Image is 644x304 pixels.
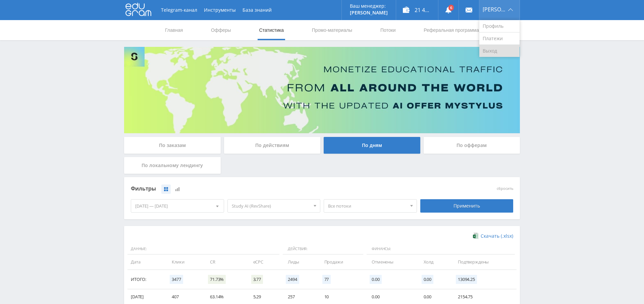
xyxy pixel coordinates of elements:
div: По офферам [424,137,520,154]
span: Финансы: [367,243,515,255]
td: Продажи [318,254,365,270]
span: Действия: [283,243,363,255]
div: По локальному лендингу [124,157,221,174]
span: Все потоки [328,200,407,212]
div: [DATE] — [DATE] [131,200,224,212]
a: Потоки [380,20,396,40]
td: Итого: [127,270,165,289]
div: По действиям [224,137,321,154]
a: Скачать (.xlsx) [473,233,513,239]
td: Холд [417,254,451,270]
span: 0.00 [370,275,381,284]
a: Промо-материалы [311,20,353,40]
a: Реферальная программа [423,20,480,40]
span: Данные: [127,243,279,255]
span: [PERSON_NAME] [483,7,506,12]
td: CR [203,254,246,270]
span: 77 [322,275,331,284]
span: Скачать (.xlsx) [481,233,513,239]
p: Ваш менеджер: [350,3,388,9]
span: 71.73% [208,275,226,284]
button: сбросить [497,186,513,191]
p: [PERSON_NAME] [350,10,388,15]
span: 0.00 [422,275,433,284]
img: Banner [124,47,520,133]
td: Подтверждены [451,254,517,270]
td: Клики [165,254,203,270]
a: Профиль [479,20,520,32]
div: По заказам [124,137,221,154]
a: Статистика [258,20,284,40]
td: eCPC [247,254,281,270]
span: 3477 [170,275,183,284]
div: Фильтры [131,184,417,194]
a: Главная [164,20,183,40]
td: Дата [127,254,165,270]
td: Лиды [281,254,317,270]
img: xlsx [473,232,479,239]
a: Платежи [479,32,520,45]
span: 13094.25 [456,275,477,284]
span: Study AI (RevShare) [232,200,310,212]
span: 2494 [286,275,299,284]
a: Офферы [210,20,232,40]
div: По дням [324,137,420,154]
span: 3.77 [251,275,263,284]
div: Применить [420,199,514,213]
a: Выход [479,45,520,57]
td: Отменены [365,254,417,270]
